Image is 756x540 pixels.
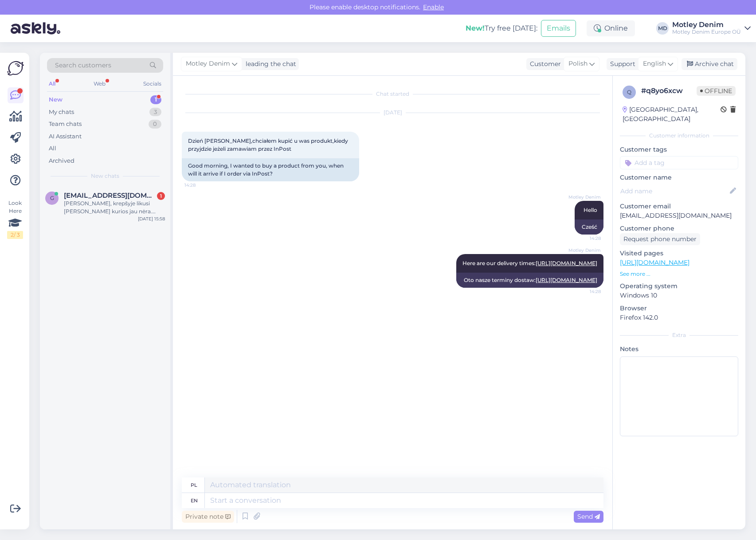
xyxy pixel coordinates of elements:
[620,331,738,339] div: Extra
[7,199,23,239] div: Look Here
[184,182,218,188] span: 14:28
[541,20,576,37] button: Emails
[584,207,597,213] span: Hello
[141,78,163,90] div: Socials
[627,89,631,95] span: q
[656,22,669,35] div: MD
[466,23,537,34] div: Try free [DATE]:
[92,78,107,90] div: Web
[620,156,738,169] input: Add a tag
[64,192,156,200] span: gincevit@gmail.com
[462,260,597,266] span: Here are our delivery times:
[49,108,74,117] div: My chats
[188,137,349,152] span: Dzień [PERSON_NAME],chciałem kupić u was produkt,kiedy przyjdzie jeżeli zamawiam przez InPost
[577,513,600,520] span: Send
[697,86,736,96] span: Offline
[620,173,738,182] p: Customer name
[672,28,741,35] div: Motley Denim Europe OÜ
[575,219,603,235] div: Cześć
[620,291,738,300] p: Windows 10
[49,157,74,165] div: Archived
[568,194,601,200] span: Motley Denim
[682,58,737,70] div: Archive chat
[64,200,165,215] div: [PERSON_NAME], krepšyje likusi [PERSON_NAME] kurios jau nėra. [PERSON_NAME] išmesti iš krepšelio ...
[138,215,165,222] div: [DATE] 15:58
[672,21,751,35] a: Motley DenimMotley Denim Europe OÜ
[568,59,588,69] span: Polish
[620,211,738,220] p: [EMAIL_ADDRESS][DOMAIN_NAME]
[456,273,603,288] div: Oto nasze terminy dostaw:
[50,195,54,201] span: g
[536,277,597,283] a: [URL][DOMAIN_NAME]
[526,59,561,69] div: Customer
[641,86,697,96] div: # q8yo6xcw
[242,59,296,69] div: leading the chat
[607,59,635,69] div: Support
[568,235,601,242] span: 14:28
[643,59,666,69] span: English
[182,90,603,98] div: Chat started
[55,61,111,70] span: Search customers
[620,249,738,258] p: Visited pages
[620,233,700,245] div: Request phone number
[49,144,56,153] div: All
[620,186,728,196] input: Add name
[186,59,230,69] span: Motley Denim
[620,344,738,354] p: Notes
[182,158,359,181] div: Good morning, I wanted to buy a product from you, when will it arrive if I order via InPost?
[620,270,738,278] p: See more ...
[149,108,161,117] div: 3
[150,95,161,104] div: 1
[568,288,601,295] span: 14:28
[466,24,485,32] b: New!
[420,3,447,11] span: Enable
[191,493,198,508] div: en
[620,282,738,291] p: Operating system
[7,60,24,77] img: Askly Logo
[49,120,82,129] div: Team chats
[91,172,119,180] span: New chats
[620,258,689,266] a: [URL][DOMAIN_NAME]
[7,231,23,239] div: 2 / 3
[149,120,161,129] div: 0
[157,192,165,200] div: 1
[620,145,738,154] p: Customer tags
[587,20,635,36] div: Online
[182,511,234,523] div: Private note
[182,109,603,117] div: [DATE]
[620,304,738,313] p: Browser
[536,260,597,266] a: [URL][DOMAIN_NAME]
[623,105,721,124] div: [GEOGRAPHIC_DATA], [GEOGRAPHIC_DATA]
[620,313,738,322] p: Firefox 142.0
[672,21,741,28] div: Motley Denim
[49,132,82,141] div: AI Assistant
[620,132,738,140] div: Customer information
[47,78,57,90] div: All
[49,95,63,104] div: New
[620,202,738,211] p: Customer email
[620,224,738,233] p: Customer phone
[191,477,197,493] div: pl
[568,247,601,254] span: Motley Denim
